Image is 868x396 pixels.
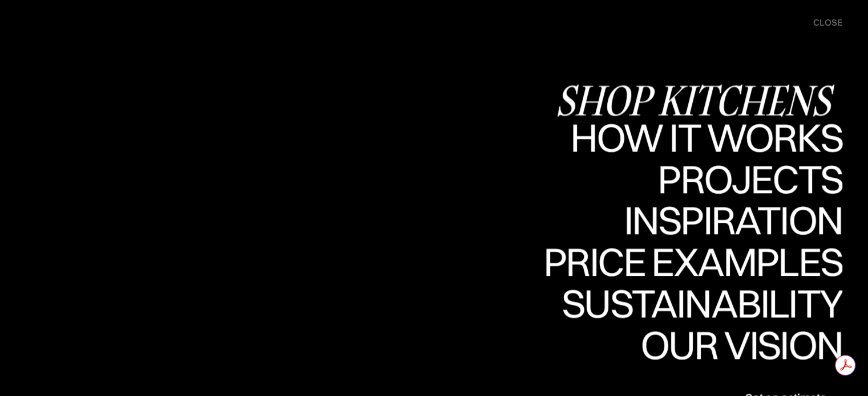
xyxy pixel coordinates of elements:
div: Price examples [543,242,842,281]
div: menu [802,11,842,34]
div: Our vision [631,325,842,365]
div: Sustainability [552,283,842,323]
div: Sustainability [552,323,842,363]
div: Inspiration [608,201,842,240]
a: How it worksHow it works [567,117,842,159]
a: Our visionOur vision [631,325,842,366]
div: How it works [567,117,842,157]
a: InspirationInspiration [608,201,842,242]
div: close [813,17,842,29]
div: How it works [567,157,842,197]
div: Projects [657,199,842,239]
a: SustainabilitySustainability [552,283,842,325]
div: Projects [657,159,842,199]
div: Inspiration [608,240,842,280]
div: Shop Kitchens [555,80,842,120]
a: ProjectsProjects [657,159,842,201]
a: Price examplesPrice examples [543,242,842,283]
a: Shop KitchensShop Kitchens [555,76,842,117]
div: Price examples [543,281,842,321]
